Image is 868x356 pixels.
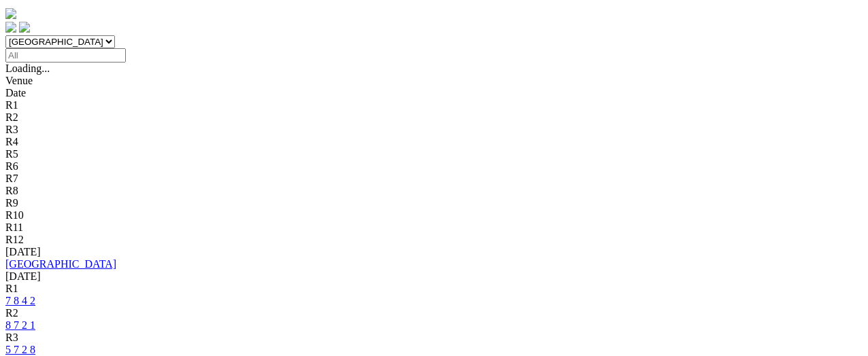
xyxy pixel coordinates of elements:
div: R1 [5,99,863,111]
div: R12 [5,234,863,246]
input: Select date [5,48,126,63]
a: 7 8 4 2 [5,295,35,306]
div: R1 [5,283,863,295]
div: R7 [5,173,863,185]
div: R6 [5,160,863,173]
div: R11 [5,221,863,234]
a: 5 7 2 8 [5,344,35,355]
div: R4 [5,136,863,148]
div: Date [5,87,863,99]
div: R9 [5,197,863,209]
a: [GEOGRAPHIC_DATA] [5,258,116,270]
div: [DATE] [5,246,863,258]
a: 8 7 2 1 [5,319,35,331]
div: R3 [5,332,863,344]
div: R5 [5,148,863,160]
div: R10 [5,209,863,221]
img: facebook.svg [5,22,16,33]
div: [DATE] [5,270,863,283]
img: twitter.svg [19,22,30,33]
span: Loading... [5,63,50,74]
div: R3 [5,124,863,136]
div: R8 [5,185,863,197]
div: R2 [5,111,863,124]
div: Venue [5,75,863,87]
img: logo-grsa-white.png [5,8,16,19]
div: R2 [5,307,863,319]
